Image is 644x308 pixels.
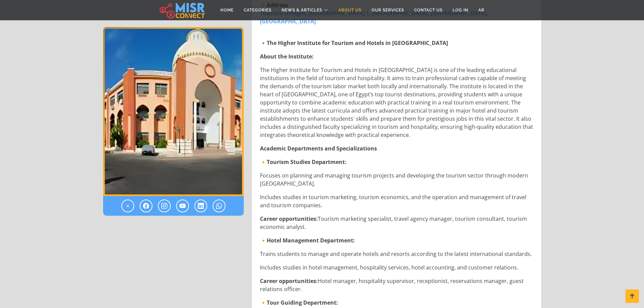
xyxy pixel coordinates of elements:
[260,236,534,244] p: 🔸
[260,263,534,271] p: Includes studies in hotel management, hospitality services, hotel accounting, and customer relati...
[448,4,473,17] a: Log in
[277,4,333,17] a: News & Articles
[260,171,534,188] p: Focuses on planning and managing tourism projects and developing the tourism sector through moder...
[260,39,534,47] p: 🔹
[267,39,448,47] strong: The Higher Institute for Tourism and Hotels in [GEOGRAPHIC_DATA]
[160,2,205,19] img: main.misr_connect
[103,27,244,196] div: 1 / 1
[215,4,239,17] a: Home
[260,215,534,231] p: Tourism marketing specialist, travel agency manager, tourism consultant, tourism economic analyst.
[267,299,338,306] strong: Tour Guiding Department:
[260,193,534,209] p: Includes studies in tourism marketing, tourism economics, and the operation and management of tra...
[260,66,534,139] p: The Higher Institute for Tourism and Hotels in [GEOGRAPHIC_DATA] is one of the leading educationa...
[473,4,490,17] a: AR
[239,4,277,17] a: Categories
[260,277,318,285] strong: Career opportunities:
[282,7,322,13] span: News & Articles
[267,237,355,244] strong: Hotel Management Department:
[103,27,244,196] img: The Higher Institute for Tourism and Hotels in Hurghada
[267,158,347,166] strong: Tourism Studies Department:
[333,4,366,17] a: About Us
[260,299,534,307] p: 🔸
[409,4,448,17] a: Contact Us
[260,53,314,60] strong: About the Institute:
[260,277,534,293] p: Hotel manager, hospitality supervisor, receptionist, reservations manager, guest relations officer.
[260,250,534,258] p: Trains students to manage and operate hotels and resorts according to the latest international st...
[260,145,377,152] strong: Academic Departments and Specializations
[260,158,534,166] p: 🔸
[366,4,409,17] a: Our Services
[260,215,318,222] strong: Career opportunities:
